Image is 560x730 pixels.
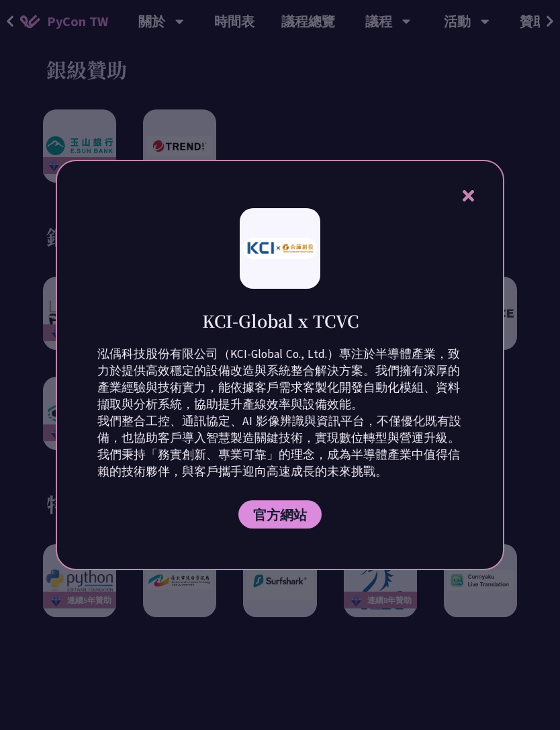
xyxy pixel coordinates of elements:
img: photo [243,238,317,259]
span: 官方網站 [253,506,307,523]
h1: KCI-Global x TCVC [202,309,359,332]
p: 泓偊科技股份有限公司（KCI-Global Co., Ltd.）專注於半導體產業，致力於提供高效穩定的設備改造與系統整合解決方案。我們擁有深厚的產業經驗與技術實力，能依據客戶需求客製化開發自動化... [97,346,462,480]
a: 官方網站 [238,500,322,529]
